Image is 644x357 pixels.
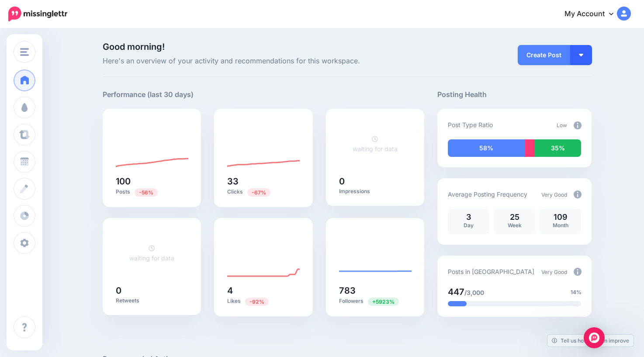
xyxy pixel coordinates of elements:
h5: 33 [227,177,300,186]
p: Likes [227,297,300,305]
span: /3,000 [464,289,484,296]
a: waiting for data [129,244,174,262]
h5: 4 [227,286,300,295]
h5: Posting Health [437,89,592,100]
span: Previous period: 13 [368,298,399,306]
p: 109 [544,213,577,221]
span: Previous period: 225 [135,188,158,197]
a: waiting for data [353,135,398,153]
a: My Account [556,3,631,25]
span: Very Good [541,191,567,198]
img: info-circle-grey.png [574,268,582,276]
div: 35% of your posts in the last 30 days were manually created (i.e. were not from Drip Campaigns or... [535,139,581,157]
p: Posts in [GEOGRAPHIC_DATA] [448,267,534,277]
img: menu.png [20,48,29,56]
span: Week [508,222,522,229]
img: info-circle-grey.png [574,191,582,198]
p: Followers [339,297,412,305]
span: Very Good [541,269,567,275]
h5: Performance (last 30 days) [103,89,194,100]
img: info-circle-grey.png [574,121,582,129]
p: Average Posting Frequency [448,189,527,199]
p: 3 [452,213,485,221]
div: 14% of your posts in the last 30 days have been from Drip Campaigns [448,301,467,306]
p: Posts [116,188,188,196]
img: Missinglettr [8,7,67,21]
span: Day [464,222,474,229]
h5: 0 [116,286,188,295]
span: Month [553,222,568,229]
img: arrow-down-white.png [579,54,583,56]
span: Good morning! [103,42,165,52]
span: 14% [571,288,582,297]
span: Previous period: 100 [247,188,270,197]
p: Clicks [227,188,300,196]
div: 58% of your posts in the last 30 days have been from Drip Campaigns [448,139,525,157]
a: Tell us how we can improve [547,335,634,347]
div: 7% of your posts in the last 30 days have been from Curated content [525,139,535,157]
span: Previous period: 51 [245,298,269,306]
h5: 783 [339,286,412,295]
span: 447 [448,287,464,297]
span: Here's an overview of your activity and recommendations for this workspace. [103,55,425,67]
h5: 0 [339,177,412,186]
p: Post Type Ratio [448,120,493,130]
div: Open Intercom Messenger [584,327,605,348]
h5: 100 [116,177,188,186]
a: Create Post [518,45,570,65]
p: Impressions [339,188,412,195]
span: Low [557,122,567,128]
p: 25 [498,213,531,221]
p: Retweets [116,297,188,304]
